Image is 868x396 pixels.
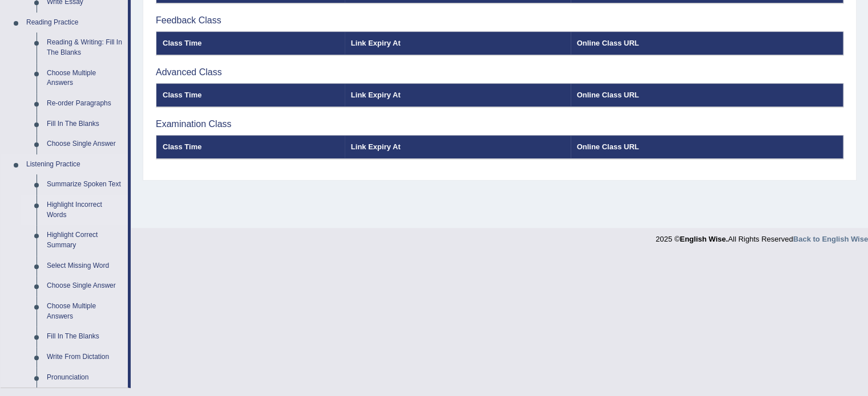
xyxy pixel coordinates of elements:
div: 2025 © All Rights Reserved [656,228,868,244]
a: Highlight Correct Summary [42,225,128,255]
a: Fill In The Blanks [42,326,128,347]
th: Online Class URL [571,135,843,159]
a: Write From Dictation [42,347,128,368]
th: Class Time [156,31,345,55]
th: Link Expiry At [345,31,571,55]
h3: Examination Class [156,119,843,129]
a: Back to English Wise [793,235,868,243]
h3: Advanced Class [156,67,843,77]
a: Choose Single Answer [42,134,128,154]
th: Link Expiry At [345,83,571,107]
a: Choose Multiple Answers [42,296,128,326]
a: Summarize Spoken Text [42,174,128,195]
strong: English Wise. [680,235,728,243]
a: Fill In The Blanks [42,114,128,134]
a: Choose Single Answer [42,276,128,296]
th: Class Time [156,83,345,107]
th: Class Time [156,135,345,159]
a: Reading & Writing: Fill In The Blanks [42,32,128,63]
a: Pronunciation [42,368,128,388]
a: Listening Practice [21,154,128,175]
a: Select Missing Word [42,256,128,276]
a: Highlight Incorrect Words [42,195,128,225]
th: Online Class URL [571,31,843,55]
h3: Feedback Class [156,15,843,26]
th: Online Class URL [571,83,843,107]
a: Re-order Paragraphs [42,93,128,114]
th: Link Expiry At [345,135,571,159]
a: Reading Practice [21,13,128,33]
a: Choose Multiple Answers [42,63,128,93]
